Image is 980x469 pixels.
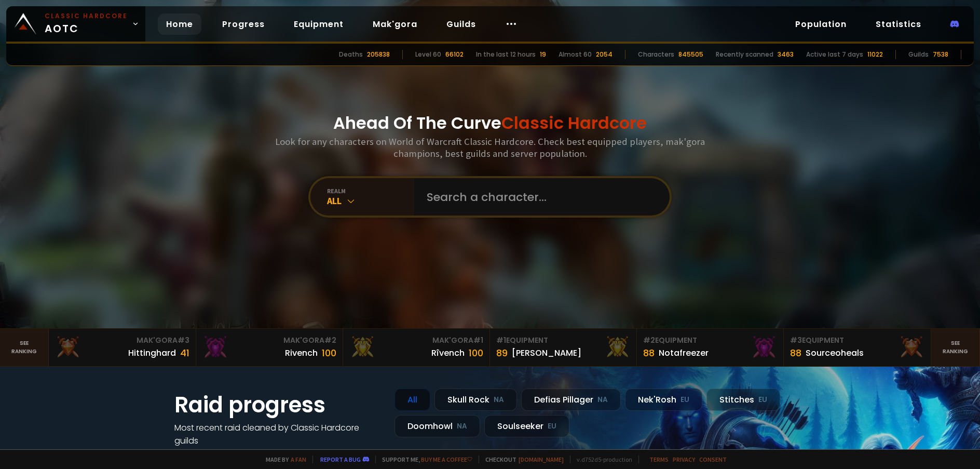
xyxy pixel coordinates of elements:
span: # 2 [643,335,655,345]
a: Mak'Gora#2Rivench100 [196,329,343,366]
div: 7538 [933,50,948,59]
span: Classic Hardcore [501,111,647,135]
div: Deaths [339,50,363,59]
a: Classic HardcoreAOTC [6,6,145,42]
div: Active last 7 days [806,50,863,59]
div: Mak'Gora [349,335,483,346]
div: Defias Pillager [521,388,621,411]
a: Consent [699,455,727,463]
div: 205838 [367,50,390,59]
div: Nek'Rosh [625,388,702,411]
a: #3Equipment88Sourceoheals [784,329,931,366]
h4: Most recent raid cleaned by Classic Hardcore guilds [174,421,382,447]
div: Soulseeker [484,415,569,437]
a: #2Equipment88Notafreezer [637,329,784,366]
a: Statistics [867,14,930,35]
div: Rivench [285,346,318,359]
small: EU [548,421,556,432]
a: See all progress [174,448,242,460]
span: AOTC [45,11,128,36]
small: EU [680,395,689,405]
div: 89 [496,346,508,360]
div: 845505 [678,50,703,59]
a: Population [787,14,855,35]
div: 2054 [596,50,612,59]
div: All [327,195,414,207]
div: 19 [540,50,546,59]
a: Buy me a coffee [421,455,472,463]
div: Mak'Gora [55,335,189,346]
a: Seeranking [931,329,980,366]
a: Terms [649,455,669,463]
div: 100 [469,346,483,360]
div: Almost 60 [559,50,592,59]
h3: Look for any characters on World of Warcraft Classic Hardcore. Check best equipped players, mak'g... [271,136,709,159]
span: Made by [260,455,306,463]
span: # 3 [790,335,802,345]
a: #1Equipment89[PERSON_NAME] [490,329,637,366]
small: EU [758,395,767,405]
h1: Raid progress [174,388,382,421]
a: a fan [291,455,306,463]
div: Notafreezer [659,346,709,359]
div: 11022 [867,50,883,59]
div: Equipment [790,335,924,346]
a: Mak'gora [364,14,426,35]
div: 88 [643,346,655,360]
small: NA [457,421,467,432]
div: Equipment [643,335,777,346]
div: Level 60 [415,50,441,59]
a: Home [158,14,201,35]
h1: Ahead Of The Curve [333,111,647,136]
a: [DOMAIN_NAME] [519,455,564,463]
div: Hittinghard [128,346,176,359]
div: Rîvench [431,346,465,359]
div: Equipment [496,335,630,346]
div: 66102 [445,50,464,59]
div: All [394,388,430,411]
span: Checkout [479,455,564,463]
span: # 2 [324,335,336,345]
a: Guilds [438,14,484,35]
a: Equipment [285,14,352,35]
small: NA [597,395,608,405]
div: 88 [790,346,801,360]
a: Report a bug [320,455,361,463]
a: Progress [214,14,273,35]
span: Support me, [375,455,472,463]
div: Sourceoheals [806,346,864,359]
div: [PERSON_NAME] [512,346,581,359]
a: Mak'Gora#1Rîvench100 [343,329,490,366]
div: realm [327,187,414,195]
div: Skull Rock [434,388,517,411]
div: Mak'Gora [202,335,336,346]
small: Classic Hardcore [45,11,128,21]
div: Guilds [908,50,929,59]
div: In the last 12 hours [476,50,536,59]
div: Recently scanned [716,50,773,59]
span: # 1 [473,335,483,345]
span: v. d752d5 - production [570,455,632,463]
div: Doomhowl [394,415,480,437]
div: 3463 [778,50,794,59]
a: Mak'Gora#3Hittinghard41 [49,329,196,366]
span: # 3 [178,335,189,345]
small: NA [494,395,504,405]
div: 100 [322,346,336,360]
div: Characters [638,50,674,59]
div: 41 [180,346,189,360]
a: Privacy [673,455,695,463]
div: Stitches [706,388,780,411]
span: # 1 [496,335,506,345]
input: Search a character... [420,178,657,216]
